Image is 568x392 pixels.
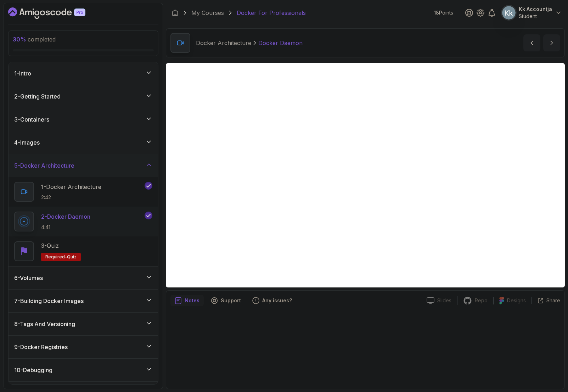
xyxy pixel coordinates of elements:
p: Notes [185,297,199,304]
a: Dashboard [171,9,179,16]
button: 4-Images [9,131,158,154]
iframe: 2 - Docker Daemon [166,63,565,287]
p: 3 - Quiz [41,241,59,250]
h3: 7 - Building Docker Images [14,297,84,305]
h3: 8 - Tags And Versioning [14,320,75,328]
button: 10-Debugging [9,359,158,381]
img: user profile image [502,6,516,19]
p: Share [546,297,560,304]
span: completed [13,36,56,43]
button: 5-Docker Architecture [9,154,158,177]
p: 18 Points [434,9,453,16]
h3: 2 - Getting Started [14,92,61,101]
button: Feedback button [248,295,296,306]
h3: 1 - Intro [14,69,31,78]
button: user profile imageKk AccountjaStudent [502,6,562,20]
button: 9-Docker Registries [9,336,158,358]
h3: 10 - Debugging [14,366,52,374]
a: Dashboard [8,7,102,19]
button: 7-Building Docker Images [9,290,158,312]
h3: 5 - Docker Architecture [14,161,74,170]
p: Any issues? [262,297,292,304]
span: quiz [67,254,77,260]
button: notes button [170,295,204,306]
button: 8-Tags And Versioning [9,313,158,335]
button: 6-Volumes [9,267,158,289]
p: 4:41 [41,224,90,231]
p: 1 - Docker Architecture [41,183,101,191]
button: 3-QuizRequired-quiz [14,241,152,261]
span: Required- [45,254,67,260]
button: Support button [207,295,245,306]
button: Share [532,297,560,304]
h3: 9 - Docker Registries [14,343,68,351]
button: 2-Getting Started [9,85,158,108]
p: Student [519,13,552,20]
p: 2 - Docker Daemon [41,212,90,221]
p: Kk Accountja [519,6,552,13]
h3: 3 - Containers [14,115,49,124]
p: Slides [437,297,451,304]
p: Docker For Professionals [237,9,306,17]
h3: 4 - Images [14,138,40,147]
h3: 6 - Volumes [14,274,43,282]
p: Support [221,297,241,304]
p: Docker Architecture [196,39,251,47]
button: 1-Docker Architecture2:42 [14,182,152,202]
p: Designs [507,297,526,304]
p: Docker Daemon [258,39,303,47]
button: previous content [523,34,540,51]
a: My Courses [191,9,224,17]
p: Repo [475,297,488,304]
button: 3-Containers [9,108,158,131]
button: next content [543,34,560,51]
span: 30 % [13,36,26,43]
button: 2-Docker Daemon4:41 [14,212,152,231]
button: 1-Intro [9,62,158,85]
p: 2:42 [41,194,101,201]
